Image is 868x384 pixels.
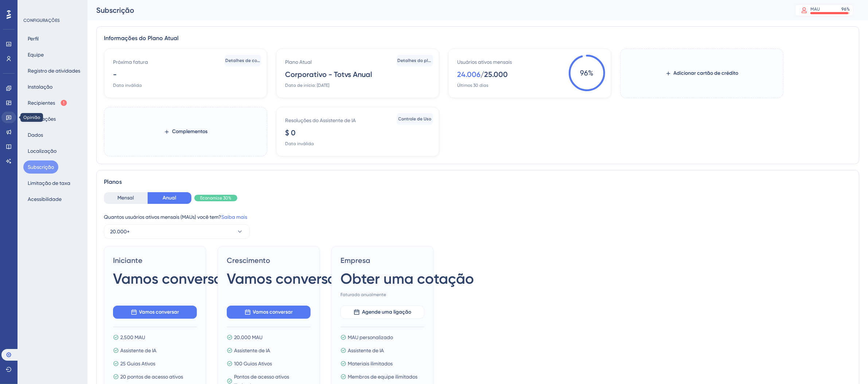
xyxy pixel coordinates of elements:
[234,361,272,366] font: 100 Guias Ativos
[588,69,594,77] font: %
[340,292,386,297] font: Faturado anualmente
[234,348,270,353] font: Assistente de IA
[221,214,247,220] a: Saiba mais
[152,125,219,138] button: Complementos
[104,192,148,204] button: Mensal
[23,144,61,158] button: Localização
[28,68,80,74] font: Registro de atividades
[28,148,57,154] font: Localização
[113,70,117,79] font: -
[348,374,417,380] font: Membros de equipe ilimitados
[28,164,54,170] font: Subscrição
[846,7,850,12] font: %
[397,113,433,125] button: Controle de Uso
[28,36,39,42] font: Perfil
[285,59,312,65] font: Plano Atual
[285,128,296,137] font: $ 0
[113,270,228,287] font: Vamos conversar
[362,309,411,315] font: Agende uma ligação
[23,32,43,45] button: Perfil
[457,83,488,88] font: Últimos 30 dias
[172,128,207,135] font: Complementos
[104,214,221,220] font: Quantos usuários ativos mensais (MAUs) você tem?
[253,309,293,315] font: Vamos conversar
[285,117,356,123] font: Resoluções do Assistente de IA
[225,55,261,66] button: Detalhes de cobrança
[227,270,342,287] font: Vamos conversar
[285,141,314,146] font: Data inválida
[23,96,72,109] button: Recipientes
[163,195,176,201] font: Anual
[484,70,508,79] font: 25.000
[285,70,372,79] font: Corporativo - Totvs Anual
[23,48,48,61] button: Equipe
[225,58,272,63] font: Detalhes de cobrança
[348,348,384,353] font: Assistente de IA
[120,361,155,366] font: 25 Guias Ativos
[810,7,820,12] font: MAU
[28,132,43,138] font: Dados
[580,69,588,77] font: 96
[837,355,859,377] iframe: Iniciador do Assistente de IA do UserGuiding
[104,35,179,42] font: Informações do Plano Atual
[120,348,156,353] font: Assistente de IA
[397,55,433,66] button: Detalhes do plano
[28,84,52,90] font: Instalação
[23,128,47,141] button: Dados
[120,334,145,340] font: 2.500 MAU
[113,306,197,319] button: Vamos conversar
[340,270,474,287] font: Obter uma cotação
[23,160,58,174] button: Subscrição
[28,116,56,122] font: Integrações
[227,306,311,319] button: Vamos conversar
[110,229,130,234] font: 20.000+
[104,178,122,185] font: Planos
[480,70,484,79] font: /
[398,116,432,121] font: Controle de Uso
[457,70,480,79] font: 24.006
[28,100,55,106] font: Recipientes
[148,192,191,204] button: Anual
[23,18,60,23] font: CONFIGURAÇÕES
[28,180,70,186] font: Limitação de taxa
[113,59,148,65] font: Próxima fatura
[104,224,250,239] button: 20.000+
[340,306,424,319] button: Agende uma ligação
[139,309,179,315] font: Vamos conversar
[23,80,57,93] button: Instalação
[23,112,60,125] button: Integrações
[457,59,512,65] font: Usuários ativos mensais
[841,7,846,12] font: 96
[227,256,270,265] font: Crescimento
[28,196,62,202] font: Acessibilidade
[234,334,262,340] font: 20.000 MAU
[120,374,183,380] font: 20 pontos de acesso ativos
[23,177,75,190] button: Limitação de taxa
[654,67,750,80] button: Adicionar cartão de crédito
[200,195,231,201] font: Economize 30%
[348,361,393,366] font: Materiais ilimitados
[674,70,739,76] font: Adicionar cartão de crédito
[28,52,44,58] font: Equipe
[23,64,85,77] button: Registro de atividades
[23,193,66,206] button: Acessibilidade
[118,195,134,201] font: Mensal
[96,6,134,15] font: Subscrição
[113,83,142,88] font: Data inválida
[348,334,393,340] font: MAU personalizado
[340,256,370,265] font: Empresa
[397,58,436,63] font: Detalhes do plano
[113,256,143,265] font: Iniciante
[285,83,329,88] font: Data de início: [DATE]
